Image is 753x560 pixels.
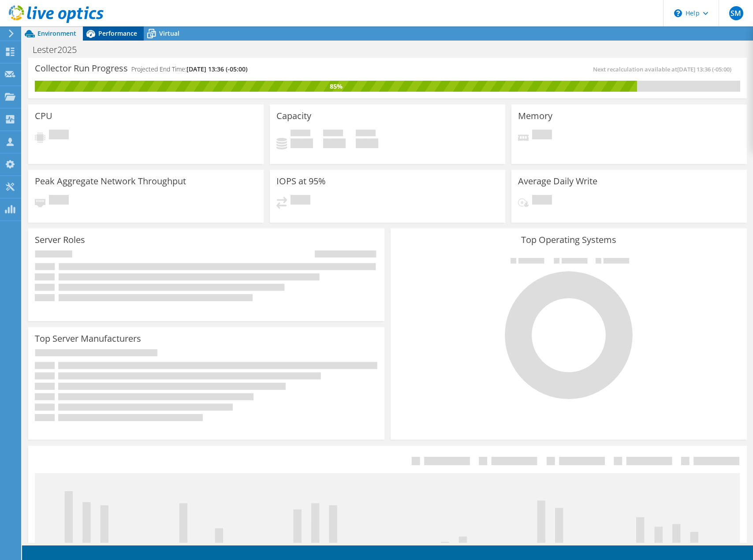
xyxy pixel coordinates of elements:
span: [DATE] 13:36 (-05:00) [677,65,731,73]
span: Environment [37,29,76,37]
span: Pending [532,130,552,142]
span: Pending [291,195,310,207]
h3: Average Daily Write [518,176,597,186]
h4: 0 GiB [291,138,313,148]
h3: Peak Aggregate Network Throughput [35,176,186,186]
h4: 0 GiB [323,138,346,148]
span: [DATE] 13:36 (-05:00) [186,65,247,73]
span: Free [323,130,343,138]
h3: IOPS at 95% [276,176,326,186]
h3: Server Roles [35,235,85,245]
h3: Top Operating Systems [397,235,740,245]
span: SM [729,6,743,20]
h4: Projected End Time: [131,64,247,74]
svg: \n [674,9,682,17]
span: Performance [98,29,137,37]
h4: 0 GiB [356,138,378,148]
h3: CPU [35,111,52,121]
span: Used [291,130,310,138]
span: Pending [49,130,69,142]
span: Virtual [159,29,179,37]
h3: Capacity [276,111,311,121]
div: 85% [35,82,637,91]
h1: Lester2025 [29,45,90,55]
span: Next recalculation available at [593,65,736,73]
span: Pending [49,195,69,207]
span: Pending [532,195,552,207]
span: Total [356,130,376,138]
h3: Memory [518,111,552,121]
h3: Top Server Manufacturers [35,334,141,343]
